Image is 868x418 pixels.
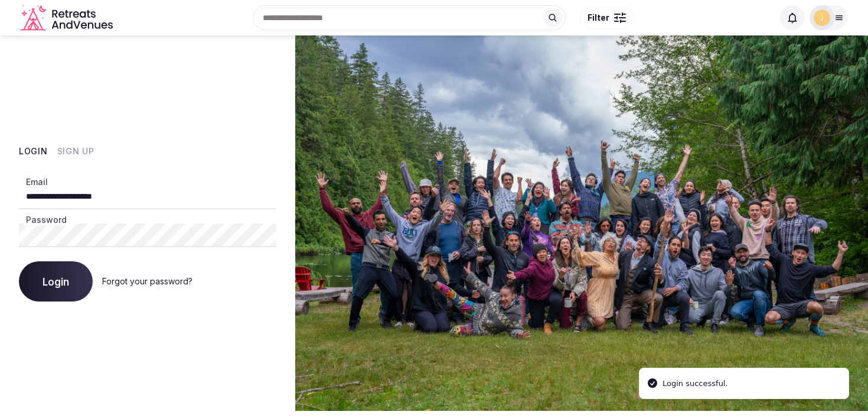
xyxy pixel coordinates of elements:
[19,261,93,302] button: Login
[663,378,728,390] div: Login successful.
[21,5,115,31] a: Visit the homepage
[21,5,115,31] svg: Retreats and Venues company logo
[588,12,609,24] span: Filter
[295,35,868,411] img: My Account Background
[580,7,634,29] button: Filter
[57,145,94,157] button: Sign Up
[19,145,48,157] button: Login
[102,276,192,286] a: Forgot your password?
[814,9,830,26] img: justin
[43,276,69,287] span: Login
